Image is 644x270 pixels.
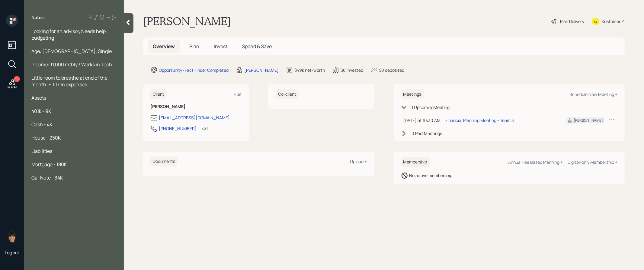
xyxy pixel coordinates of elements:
h6: [PERSON_NAME] [150,104,242,109]
span: Invest [214,43,227,50]
span: Cash - 4K [31,121,53,128]
div: Digital-only Membership + [568,159,617,165]
div: 0 Past Meeting s [412,130,442,137]
div: Edit [234,91,242,97]
div: Kustomer [602,18,620,25]
span: Plan [189,43,199,50]
div: Schedule New Meeting + [569,91,617,97]
div: Opportunity · Fact Finder Completed [159,67,229,73]
div: $0 invested [341,67,363,73]
div: Plan Delivery [560,18,584,25]
label: Notes [31,15,44,21]
h6: Membership [401,157,430,167]
div: [PHONE_NUMBER] [159,125,197,132]
h6: Meetings [401,89,424,99]
span: Car Note - 34K [31,174,63,181]
div: $0 deposited [379,67,404,73]
span: House - 250K [31,134,61,141]
h6: Documents [150,156,178,166]
div: [EMAIL_ADDRESS][DOMAIN_NAME] [159,114,230,121]
span: Spend & Save [242,43,272,50]
span: Looking for an advisor, Needs help budgeting [31,28,107,41]
span: Age: [DEMOGRAPHIC_DATA], Single [31,48,112,54]
span: Little room to breathe at end of the month. ~ 10k in expenses [31,74,108,88]
div: EST [201,125,209,131]
h1: [PERSON_NAME] [143,15,231,28]
div: $49k net-worth [294,67,325,73]
div: 1 Upcoming Meeting [412,104,450,110]
div: Financial Planning Meeting - Team 3 [446,117,514,123]
h6: Co-client [276,89,299,99]
div: No active membership [409,172,453,179]
div: Upload + [350,159,367,164]
img: treva-nostdahl-headshot.png [6,230,18,242]
span: Mortgage - 180K [31,161,67,168]
div: [PERSON_NAME] [574,118,603,123]
h6: Client [150,89,167,99]
div: [PERSON_NAME] [244,67,279,73]
span: Assets: [31,94,48,101]
div: 18 [14,76,20,82]
div: [DATE] at 10:30 AM [403,117,441,123]
div: Annual Fee Based Planning + [508,159,563,165]
span: Liabilities [31,148,52,154]
span: 401k - 9K [31,108,51,114]
span: Income: 11,000 mthly / Works in Tech [31,61,112,68]
div: Log out [5,250,19,255]
span: Overview [153,43,175,50]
